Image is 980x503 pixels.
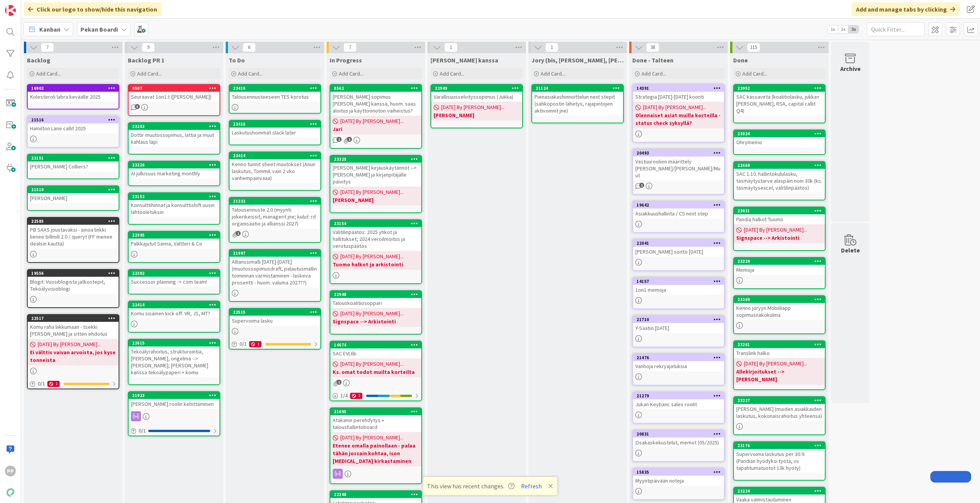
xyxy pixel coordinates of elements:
div: 23328 [334,156,421,162]
div: 21124 [536,86,623,91]
span: 1 [337,137,342,142]
div: 22382 [132,271,219,276]
div: 23031 [737,208,825,214]
a: 20831Osakaskekustelut, memot (05/2025) [632,430,725,462]
b: Etenee omalla painollaan - palaa tähän jossain kohtaa, ison [MEDICAL_DATA] kirkastaminen [333,442,419,465]
div: Konsulttihinnat ja konsulttishift uusin lähtöoletuksin [129,200,219,217]
span: [DATE] By [PERSON_NAME]... [744,226,807,234]
div: Myyntipäivään noteja [633,476,724,486]
div: [PERSON_NAME] kirjauskäytännöt --> [PERSON_NAME] ja kirjanpitäjälle päivitys [330,163,421,187]
div: 21997Allianssimalli [DATE]-[DATE] (muutossopimusdraft, palautusmallin toiminnan varmistaminen - l... [230,250,320,288]
div: 23227 [734,397,825,404]
div: 16902 [28,85,119,92]
div: SAC EVL6b [330,348,421,358]
a: 22517Komu raha liikkumaan - tsekki [PERSON_NAME] ja sitten ehdotus[DATE] By [PERSON_NAME]...Ei vä... [27,314,119,389]
div: 23416Talousennusteeseen TES korotus [230,85,320,102]
div: 21124 [532,85,623,92]
div: Tekoälyrahoitus, strukturointia, [PERSON_NAME], ongelma --> [PERSON_NAME]; [PERSON_NAME] kanssa t... [129,347,219,377]
div: 16902 [31,86,119,91]
div: 21279 [637,393,724,399]
a: 21124Pienasiakashinnoittelun next stepit (sähköpostin lähetys, rajapintojen aktivoinnit jne) [531,84,624,123]
img: avatar [5,487,16,498]
div: 23154 [334,221,421,226]
div: 21476 [633,354,724,361]
div: 21695Atakanin perehdytys + taloushallintoboard [330,408,421,432]
a: 22952SAC kassavirta (koalitiolasku, jukka+[PERSON_NAME], RSA, capital callit Q4) [733,84,826,123]
div: 22669 [737,163,825,168]
span: Add Card... [541,70,565,77]
div: 21476Vanhoja rekryajatuksia [633,354,724,371]
div: 22669SAC 1.10. hallintokululasku, täsmäytystarve alaspäin noin 30k (ks. täsmäytysexcel, välitilin... [734,162,825,193]
div: 21710 [633,316,724,323]
div: 23414Kenno tunnit sheet muutokset (Anun laskutus, TommiL vain 2 vko vanhempainvaaa) [230,152,320,183]
div: 14391 [633,85,724,92]
div: 21279 [633,392,724,399]
div: 14391 [637,86,724,91]
div: [PERSON_NAME] roolin kehittäminen [129,399,219,409]
div: 19642Asiakkuushallinta / CS next step [633,202,724,219]
span: [DATE] By [PERSON_NAME]... [38,340,101,348]
div: 23329 [734,258,825,265]
div: 21923 [129,392,219,399]
div: 23203 [132,124,219,129]
a: 21516Hamilton Lane callit 2025 [27,116,119,148]
div: 22382Successor planning -> com team! [129,270,219,287]
div: 23203 [129,123,219,130]
div: 21516 [28,116,119,123]
span: 0 / 1 [139,427,146,435]
div: Osakaskekustelut, memot (05/2025) [633,437,724,447]
a: 21510[PERSON_NAME] [27,185,119,211]
a: 22041[PERSON_NAME] soitto [DATE] [632,239,725,271]
button: Refresh [518,481,544,491]
span: [DATE] By [PERSON_NAME]... [340,310,404,318]
div: 23151 [31,155,119,161]
div: 15835 [637,469,724,475]
div: 22669 [734,162,825,169]
div: 14157 [633,278,724,285]
span: 1 [236,231,241,236]
span: [DATE] By [PERSON_NAME]... [340,360,404,368]
span: Add Card... [742,70,767,77]
a: 22948Talouskoalitiosoppari[DATE] By [PERSON_NAME]...Signspace --> Arkistointi [330,290,422,335]
div: 23415Laskutushommat slack later [230,121,320,138]
b: Allekirjoitukset --> [PERSON_NAME] [736,368,823,383]
div: 23031 [734,207,825,214]
a: 23416Talousennusteeseen TES korotus [229,84,321,114]
div: Välitilinpäätös: 2025 yhkot ja hallitukset; 2024 veroilmoitus ja verotuspäätös [330,227,421,251]
b: [PERSON_NAME] [333,196,419,204]
div: 22515 [230,309,320,316]
div: Dottir muutossopimus, lattia ja muut kahlaus läpi [129,130,219,147]
a: 8562[PERSON_NAME] sopimus [PERSON_NAME] kanssa, huom. saas aloitus ja käyttöönoton vaiheistus?[DA... [330,84,422,149]
div: Komu sisäinen kick off: VR, JS, MT? [129,308,219,318]
span: [DATE] By [PERSON_NAME]... [340,252,404,261]
div: Komu raha liikkumaan - tsekki [PERSON_NAME] ja sitten ehdotus [28,322,119,339]
div: 19556 [28,270,119,277]
div: Talouskoalitiosoppari [330,298,421,308]
span: Add Card... [238,70,263,77]
a: 23031Pandia halkot Tuomo[DATE] By [PERSON_NAME]...Signspace --> Arkistointi [733,207,826,251]
a: 22995Palkkajutut Sanna, Valtteri & Co [128,231,220,263]
div: 21510[PERSON_NAME] [28,186,119,203]
div: SAC kassavirta (koalitiolasku, jukka+[PERSON_NAME], RSA, capital callit Q4) [734,92,825,116]
a: 22382Successor planning -> com team! [128,269,220,294]
div: 15835Myyntipäivään noteja [633,469,724,486]
div: 19642 [633,202,724,209]
div: 19642 [637,202,724,208]
div: 9507 [129,85,219,92]
div: Kolesteroli labra keväälle 2025 [28,92,119,102]
div: 21510 [28,186,119,193]
div: 141571on1 memoja [633,278,724,295]
img: Visit kanbanzone.com [5,5,16,16]
div: 22615 [132,340,219,346]
div: 21510 [31,187,119,192]
div: 22515Supervoima lasku [230,309,320,326]
div: 23414 [230,152,320,159]
b: [PERSON_NAME] [434,111,520,119]
b: Olennaiset asiat muilla korteilla - status check syksyllä? [635,111,722,127]
span: 3 [135,104,140,109]
a: 16902Kolesteroli labra keväälle 2025 [27,84,119,109]
b: Signspace --> Arkistointi [736,234,823,242]
div: 22414 [129,301,219,308]
div: 19556Blogit: Vuosiblogista jatkostepit, Tekoälyvisioblogi [28,270,119,294]
div: 22948 [334,292,421,297]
